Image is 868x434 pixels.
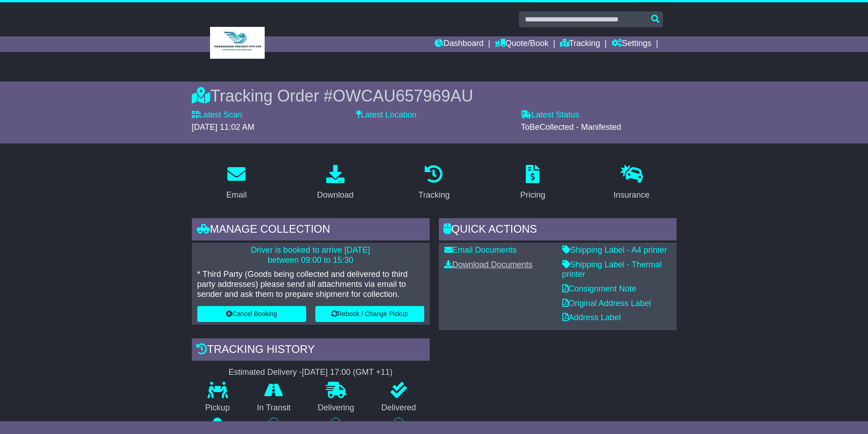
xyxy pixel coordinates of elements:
[444,260,533,269] a: Download Documents
[302,368,393,378] div: [DATE] 17:00 (GMT +11)
[197,270,424,299] p: * Third Party (Goods being collected and delivered to third party addresses) please send all atta...
[418,189,449,201] div: Tracking
[192,86,677,106] div: Tracking Order #
[412,162,455,204] a: Tracking
[317,189,354,201] div: Download
[333,87,473,105] span: OWCAU657969AU
[614,189,650,201] div: Insurance
[562,313,621,322] a: Address Label
[611,36,652,52] a: Settings
[192,338,430,363] div: Tracking history
[356,110,416,120] label: Latest Location
[495,36,549,52] a: Quote/Book
[192,110,242,120] label: Latest Scan
[562,245,667,255] a: Shipping Label - A4 printer
[520,189,545,201] div: Pricing
[192,403,244,413] p: Pickup
[444,245,517,255] a: Email Documents
[311,162,360,204] a: Download
[192,368,430,378] div: Estimated Delivery -
[304,403,368,413] p: Delivering
[192,123,255,132] span: [DATE] 11:02 AM
[368,403,430,413] p: Delivered
[560,36,600,52] a: Tracking
[315,306,424,322] button: Rebook / Change Pickup
[608,162,656,204] a: Insurance
[435,36,483,52] a: Dashboard
[521,110,579,120] label: Latest Status
[226,189,247,201] div: Email
[192,218,430,243] div: Manage collection
[521,123,621,132] span: ToBeCollected - Manifested
[197,245,424,265] p: Driver is booked to arrive [DATE] between 09:00 to 15:30
[439,218,677,243] div: Quick Actions
[562,260,662,279] a: Shipping Label - Thermal printer
[562,299,651,308] a: Original Address Label
[562,284,637,293] a: Consignment Note
[514,162,551,204] a: Pricing
[243,403,304,413] p: In Transit
[197,306,306,322] button: Cancel Booking
[220,162,252,204] a: Email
